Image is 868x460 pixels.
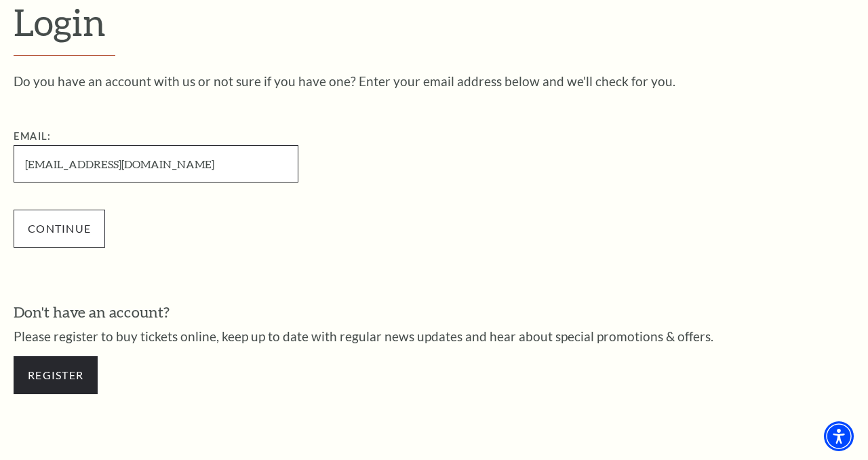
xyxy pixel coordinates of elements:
[14,330,854,343] p: Please register to buy tickets online, keep up to date with regular news updates and hear about s...
[824,421,854,451] div: Accessibility Menu
[14,210,105,248] input: Submit button
[14,356,98,394] a: Register
[14,75,854,88] p: Do you have an account with us or not sure if you have one? Enter your email address below and we...
[14,130,51,142] label: Email:
[14,302,854,323] h3: Don't have an account?
[14,145,298,183] input: Required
